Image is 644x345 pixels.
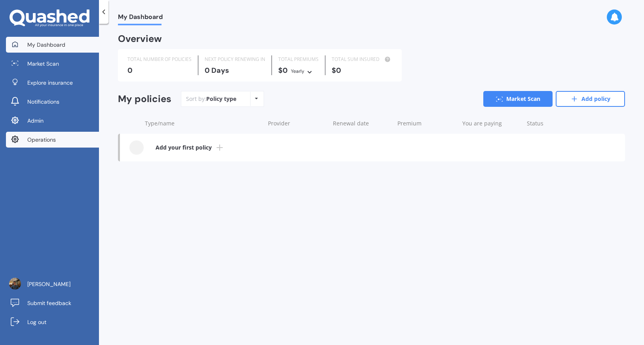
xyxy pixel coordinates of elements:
[278,66,319,75] div: $0
[483,91,553,107] a: Market Scan
[127,55,192,63] div: TOTAL NUMBER OF POLICIES
[278,55,319,63] div: TOTAL PREMIUMS
[6,132,99,148] a: Operations
[6,276,99,292] a: [PERSON_NAME]
[397,119,456,127] div: Premium
[291,67,304,75] div: Yearly
[118,35,162,43] div: Overview
[462,119,521,127] div: You are paying
[118,13,163,24] span: My Dashboard
[186,95,236,103] div: Sort by:
[145,119,262,127] div: Type/name
[6,75,99,91] a: Explore insurance
[6,56,99,72] a: Market Scan
[268,119,327,127] div: Provider
[120,134,625,161] a: Add your first policy
[527,119,585,127] div: Status
[6,37,99,53] a: My Dashboard
[27,41,65,49] span: My Dashboard
[206,95,236,103] div: Policy type
[118,93,171,105] div: My policies
[332,55,392,63] div: TOTAL SUM INSURED
[6,94,99,110] a: Notifications
[205,55,265,63] div: NEXT POLICY RENEWING IN
[332,66,392,74] div: $0
[333,119,391,127] div: Renewal date
[156,144,212,152] b: Add your first policy
[27,117,44,125] span: Admin
[556,91,625,107] a: Add policy
[27,136,56,144] span: Operations
[27,318,46,326] span: Log out
[27,79,73,87] span: Explore insurance
[27,60,59,68] span: Market Scan
[27,280,70,288] span: [PERSON_NAME]
[27,299,71,307] span: Submit feedback
[6,314,99,330] a: Log out
[6,295,99,311] a: Submit feedback
[6,113,99,129] a: Admin
[205,66,265,74] div: 0 Days
[9,278,21,290] img: ACg8ocJLa-csUtcL-80ItbA20QSwDJeqfJvWfn8fgM9RBEIPTcSLDHdf=s96-c
[127,66,192,74] div: 0
[27,98,59,106] span: Notifications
